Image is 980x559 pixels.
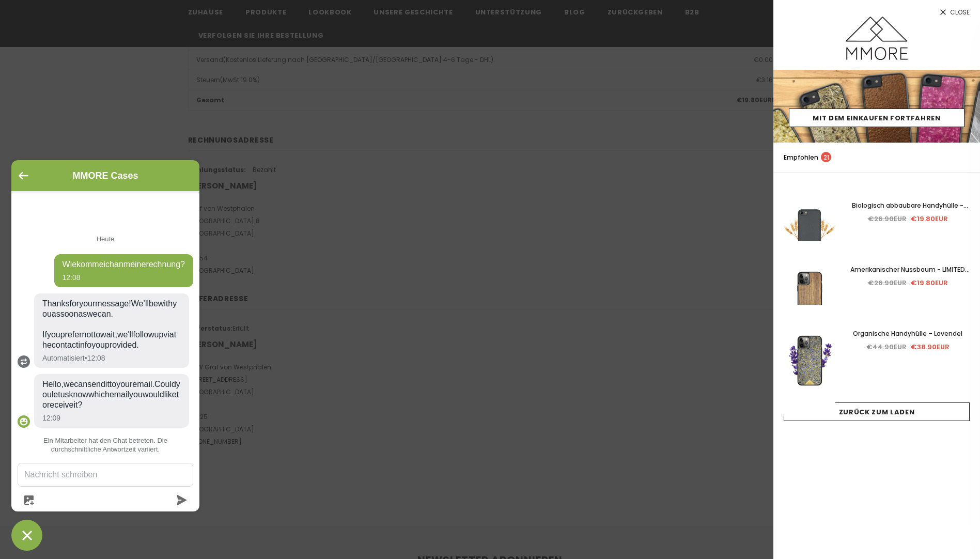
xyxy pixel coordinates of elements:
[866,342,907,352] span: €44.90EUR
[784,402,970,421] a: Zurück zum Laden
[8,160,203,551] inbox-online-store-chat: Onlineshop-Chat von Shopify
[911,342,950,352] span: €38.90EUR
[850,265,970,285] span: Amerikanischer Nussbaum - LIMITED EDITION
[846,328,970,339] a: Organische Handyhülle – Lavendel
[853,329,962,338] span: Organische Handyhülle – Lavendel
[911,278,948,288] span: €19.80EUR
[784,152,831,163] p: Empfohlen
[821,152,831,162] span: 21
[789,108,965,127] a: Mit dem Einkaufen fortfahren
[959,152,970,163] a: search
[950,9,970,15] span: Close
[852,201,968,221] span: Biologisch abbaubare Handyhülle - Schwarz
[846,264,970,275] a: Amerikanischer Nussbaum - LIMITED EDITION
[846,200,970,211] a: Biologisch abbaubare Handyhülle - Schwarz
[911,214,948,224] span: €19.80EUR
[868,214,907,224] span: €26.90EUR
[868,278,907,288] span: €26.90EUR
